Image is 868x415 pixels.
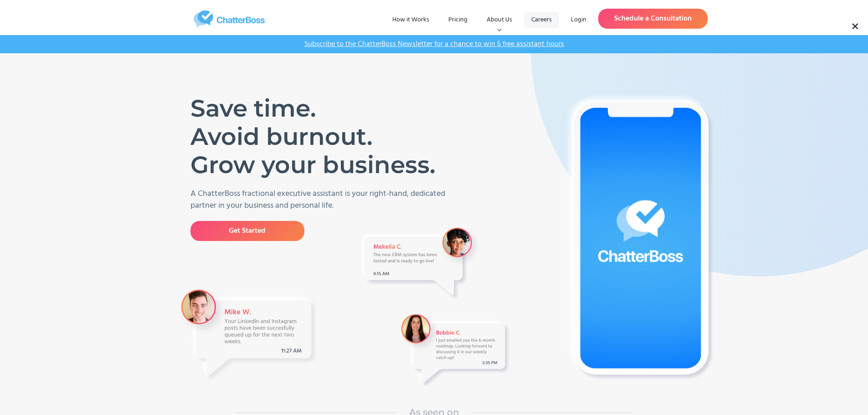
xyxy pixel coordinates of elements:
[161,10,298,27] a: home
[190,94,443,179] h1: Save time. Avoid burnout. Grow your business.
[398,311,512,389] img: A Message from a VA Bobbie
[441,12,475,28] a: Pricing
[190,188,457,212] p: A ChatterBoss fractional executive assistant is your right-hand, dedicated partner in your busine...
[487,15,512,25] div: About Us
[564,12,594,28] a: Login
[179,287,318,383] img: A message from VA Mike
[598,9,708,29] a: Schedule a Consultation
[385,12,437,28] a: How it Works
[358,224,483,302] img: A Message from VA Mekelia
[190,221,304,241] a: Get Started
[479,12,519,28] div: About Us
[300,40,569,49] a: Subscribe to the ChatterBoss Newsletter for a chance to win 5 free assistant hours
[524,12,559,28] a: Careers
